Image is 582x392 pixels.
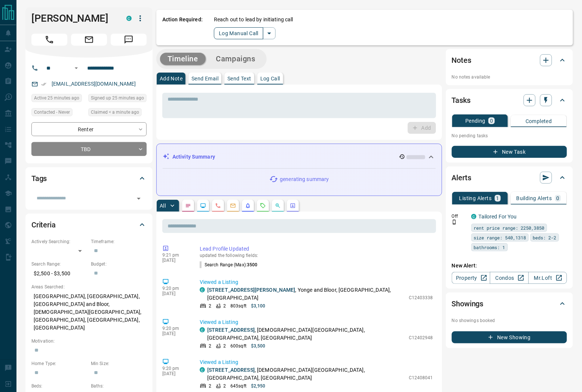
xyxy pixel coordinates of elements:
p: C12402948 [409,334,433,341]
h2: Alerts [452,172,471,184]
p: 1 [496,196,499,201]
svg: Notes [185,203,191,209]
div: condos.ca [200,287,205,293]
div: Tags [31,169,147,187]
button: Open [72,64,81,73]
button: Open [134,193,144,204]
svg: Email Verified [41,82,46,87]
p: [GEOGRAPHIC_DATA], [GEOGRAPHIC_DATA], [GEOGRAPHIC_DATA] and Bloor, [DEMOGRAPHIC_DATA][GEOGRAPHIC_... [31,290,147,334]
p: Activity Summary [172,153,215,161]
h1: [PERSON_NAME] [31,12,115,24]
p: [DATE] [162,371,189,376]
p: New Alert: [452,262,567,270]
p: generating summary [280,175,329,183]
div: Tue Sep 16 2025 [88,108,147,119]
p: Add Note [160,76,183,81]
p: 9:20 pm [162,286,189,291]
div: TBD [31,142,147,156]
div: Criteria [31,216,147,234]
p: All [160,203,166,208]
p: Viewed a Listing [200,358,433,366]
p: Motivation: [31,338,147,344]
svg: Requests [260,203,266,209]
p: Search Range (Max) : [200,261,258,268]
p: 9:21 pm [162,252,189,258]
p: Send Text [227,76,251,81]
p: Viewed a Listing [200,278,433,286]
p: Actively Searching: [31,238,87,245]
div: Renter [31,122,147,136]
p: Pending [465,118,485,123]
div: Tue Sep 16 2025 [88,94,147,104]
p: , Yonge and Bloor, [GEOGRAPHIC_DATA], [GEOGRAPHIC_DATA] [207,286,405,302]
p: 600 sqft [230,343,246,349]
span: Claimed < a minute ago [91,108,139,116]
a: Property [452,272,490,284]
p: C12408041 [409,374,433,381]
a: [STREET_ADDRESS] [207,327,255,333]
svg: Agent Actions [290,203,296,209]
p: 2 [223,303,226,309]
p: Budget: [91,261,147,267]
div: split button [214,27,276,39]
a: Tailored For You [479,214,517,220]
span: Active 25 minutes ago [34,94,79,102]
a: [STREET_ADDRESS][PERSON_NAME] [207,287,295,293]
p: Beds: [31,383,87,389]
span: Contacted - Never [34,108,70,116]
p: Action Required: [162,16,203,39]
p: [DATE] [162,258,189,263]
span: Email [71,34,107,46]
p: Search Range: [31,261,87,267]
div: Activity Summary [163,150,436,164]
h2: Tasks [452,94,471,106]
h2: Showings [452,298,484,310]
p: 0 [557,196,560,201]
span: rent price range: 2250,3850 [474,224,545,232]
div: condos.ca [200,367,205,373]
p: Timeframe: [91,238,147,245]
p: 2 [223,343,226,349]
div: condos.ca [126,16,132,21]
p: Home Type: [31,360,87,367]
p: 2 [209,343,211,349]
button: New Showing [452,331,567,343]
div: condos.ca [200,327,205,333]
div: Tasks [452,91,567,109]
h2: Criteria [31,219,56,231]
p: C12403338 [409,294,433,301]
p: Listing Alerts [459,196,492,201]
a: [EMAIL_ADDRESS][DOMAIN_NAME] [52,81,136,87]
p: 2 [209,303,211,309]
span: Signed up 25 minutes ago [91,94,144,102]
p: Send Email [192,76,218,81]
button: Timeline [160,53,206,65]
span: Message [111,34,147,46]
span: size range: 540,1318 [474,234,526,241]
svg: Listing Alerts [245,203,251,209]
svg: Push Notification Only [452,220,457,225]
a: Condos [490,272,529,284]
p: 9:20 pm [162,326,189,331]
p: , [DEMOGRAPHIC_DATA][GEOGRAPHIC_DATA], [GEOGRAPHIC_DATA], [GEOGRAPHIC_DATA] [207,326,405,342]
div: condos.ca [471,214,477,219]
div: Alerts [452,169,567,187]
p: Areas Searched: [31,284,147,290]
svg: Opportunities [275,203,281,209]
p: [DATE] [162,291,189,296]
p: Baths: [91,383,147,389]
p: No pending tasks [452,130,567,141]
p: Reach out to lead by initiating call [214,16,293,24]
h2: Notes [452,54,471,66]
p: No notes available [452,74,567,80]
span: beds: 2-2 [533,234,557,241]
p: Off [452,213,467,220]
p: Viewed a Listing [200,318,433,326]
p: $3,500 [251,343,266,349]
svg: Lead Browsing Activity [200,203,206,209]
svg: Emails [230,203,236,209]
span: bathrooms: 1 [474,244,505,251]
p: $3,100 [251,303,266,309]
p: 0 [490,118,493,123]
p: 645 sqft [230,383,246,389]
